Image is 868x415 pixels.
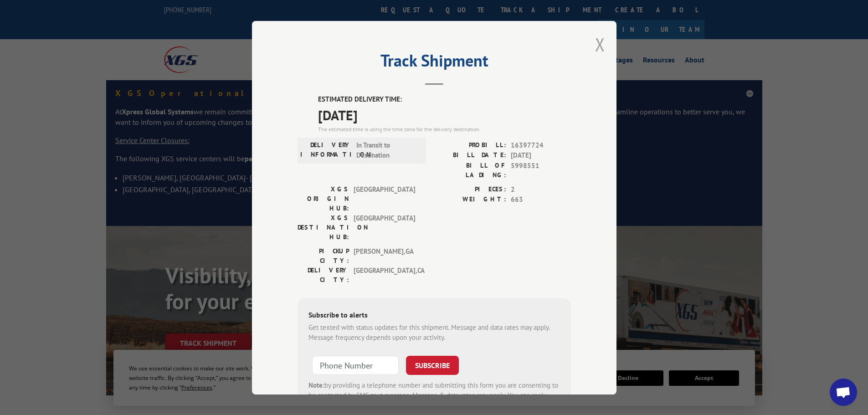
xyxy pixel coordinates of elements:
span: 5998551 [511,160,571,179]
label: ESTIMATED DELIVERY TIME: [318,94,571,105]
span: [DATE] [318,104,571,125]
div: Get texted with status updates for this shipment. Message and data rates may apply. Message frequ... [308,322,560,343]
span: 2 [511,184,571,195]
div: The estimated time is using the time zone for the delivery destination. [318,125,571,133]
span: [GEOGRAPHIC_DATA] [354,213,415,241]
label: PROBILL: [434,140,506,150]
label: BILL OF LADING: [434,160,506,179]
button: SUBSCRIBE [406,355,459,374]
label: XGS ORIGIN HUB: [298,184,349,213]
label: DELIVERY INFORMATION: [300,140,352,160]
span: 16397724 [511,140,571,150]
label: BILL DATE: [434,150,506,161]
label: XGS DESTINATION HUB: [298,213,349,241]
strong: Note: [308,380,324,389]
span: [PERSON_NAME] , GA [354,246,415,265]
span: [GEOGRAPHIC_DATA] [354,184,415,213]
div: by providing a telephone number and submitting this form you are consenting to be contacted by SM... [308,380,560,411]
label: PIECES: [434,184,506,195]
button: Close modal [595,32,605,56]
div: Subscribe to alerts [308,309,560,322]
span: 663 [511,195,571,205]
label: PICKUP CITY: [298,246,349,265]
label: WEIGHT: [434,195,506,205]
a: Open chat [830,379,857,406]
span: [DATE] [511,150,571,161]
input: Phone Number [312,355,399,374]
span: [GEOGRAPHIC_DATA] , CA [354,265,415,284]
span: In Transit to Destination [356,140,418,160]
h2: Track Shipment [298,54,571,72]
label: DELIVERY CITY: [298,265,349,284]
